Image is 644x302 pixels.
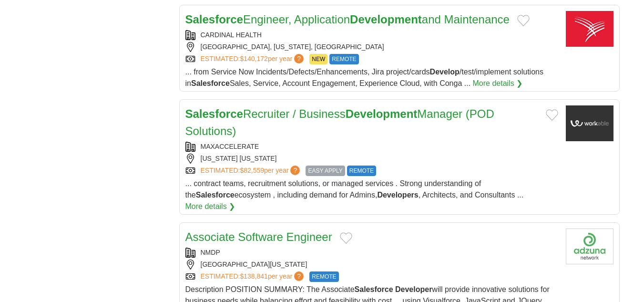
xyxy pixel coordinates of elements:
strong: Salesforce [355,285,393,293]
strong: Develop [430,68,460,76]
a: Associate Software Engineer [185,230,332,243]
a: ESTIMATED:$138,841per year? [201,271,306,282]
a: ESTIMATED:$140,172per year? [201,54,306,64]
strong: Developers [377,191,418,199]
strong: Salesforce [185,107,243,120]
strong: Development [346,107,418,120]
span: ... contract teams, recruitment solutions, or managed services . Strong understanding of the ecos... [185,179,524,199]
span: $140,172 [240,55,267,62]
span: REMOTE [347,166,376,176]
strong: Developer [395,285,432,293]
strong: Development [350,13,422,26]
strong: Salesforce [191,79,230,87]
div: NMDP [185,248,558,258]
strong: Salesforce [196,191,235,199]
a: More details ❯ [185,201,235,212]
div: [GEOGRAPHIC_DATA], [US_STATE], [GEOGRAPHIC_DATA] [185,42,558,52]
div: MAXACCELERATE [185,142,558,152]
strong: Salesforce [185,13,243,26]
span: NEW [309,54,327,64]
div: [US_STATE] [US_STATE] [185,154,558,164]
span: $82,559 [240,167,264,174]
img: Company logo [566,229,613,264]
button: Add to favorite jobs [517,15,530,26]
button: Add to favorite jobs [340,232,352,244]
span: REMOTE [309,271,338,282]
a: SalesforceEngineer, ApplicationDevelopmentand Maintenance [185,13,510,26]
span: REMOTE [329,54,358,64]
a: SalesforceRecruiter / BusinessDevelopmentManager (POD Solutions) [185,107,494,137]
a: ESTIMATED:$82,559per year? [201,166,302,176]
div: [GEOGRAPHIC_DATA][US_STATE] [185,260,558,270]
a: CARDINAL HEALTH [201,31,262,39]
span: ? [290,166,300,175]
span: EASY APPLY [306,166,345,176]
img: Cardinal Health logo [566,11,613,47]
span: ? [294,271,304,281]
img: Company logo [566,105,613,141]
a: More details ❯ [473,78,523,89]
span: $138,841 [240,272,267,280]
button: Add to favorite jobs [546,109,558,121]
span: ... from Service Now Incidents/Defects/Enhancements, Jira project/cards /test/implement solutions... [185,68,543,87]
span: ? [294,54,304,63]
